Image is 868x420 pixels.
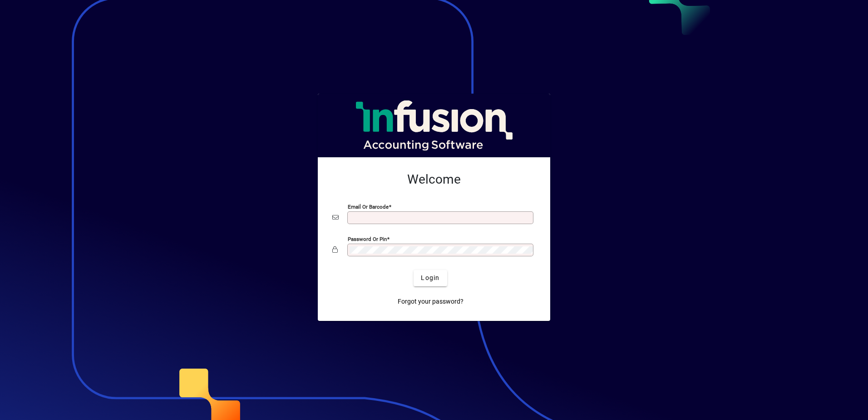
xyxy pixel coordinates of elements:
[414,270,447,286] button: Login
[348,235,387,242] mat-label: Password or Pin
[398,297,464,306] span: Forgot your password?
[421,273,439,283] span: Login
[348,203,389,210] mat-label: Email or Barcode
[394,294,467,310] a: Forgot your password?
[332,172,536,187] h2: Welcome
